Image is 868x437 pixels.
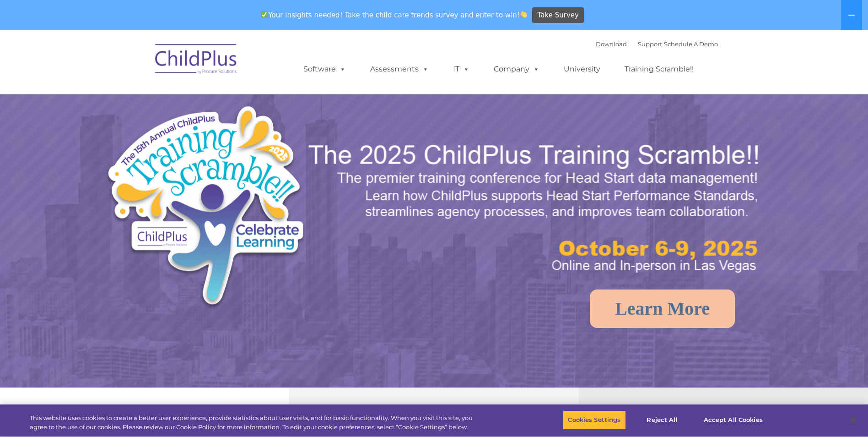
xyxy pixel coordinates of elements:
a: IT [444,60,479,78]
a: Training Scramble!! [615,60,703,78]
a: Learn More [590,290,735,328]
a: Download [596,40,627,48]
button: Cookies Settings [563,410,625,430]
button: Accept All Cookies [699,410,768,430]
font: | [596,40,718,48]
a: Software [294,60,355,78]
div: This website uses cookies to create a better user experience, provide statistics about user visit... [30,414,477,432]
a: University [555,60,609,78]
button: Reject All [634,410,691,430]
span: Last name [127,60,155,67]
img: ChildPlus by Procare Solutions [151,38,242,83]
a: Assessments [361,60,438,78]
a: Company [485,60,549,78]
span: Your insights needed! Take the child care trends survey and enter to win! [257,6,531,24]
a: Take Survey [532,7,584,23]
button: Close [843,410,863,430]
img: 👏 [520,11,527,18]
img: ✅ [261,11,268,18]
a: Support [638,40,662,48]
a: Schedule A Demo [664,40,718,48]
span: Take Survey [538,7,579,23]
span: Phone number [127,98,166,105]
